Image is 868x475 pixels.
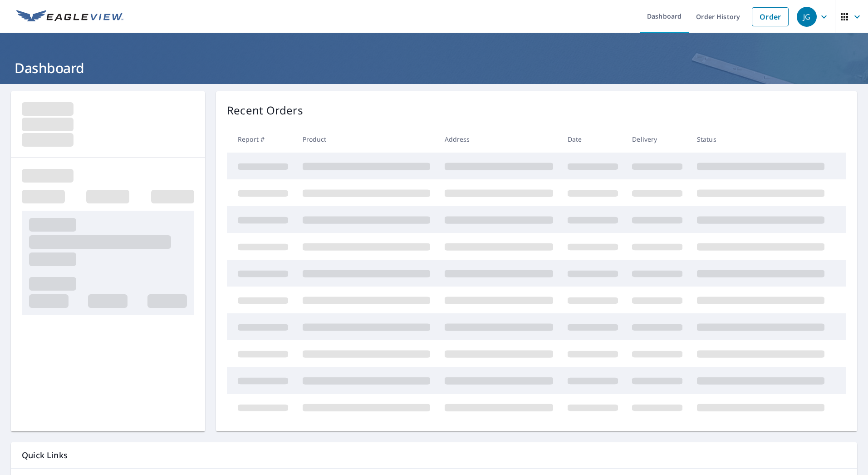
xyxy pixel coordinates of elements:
p: Recent Orders [227,102,303,119]
p: Quick Links [22,450,846,461]
img: EV Logo [16,10,123,24]
th: Status [690,126,832,153]
a: Order [752,7,789,26]
h1: Dashboard [11,59,857,77]
div: JG [797,7,817,27]
th: Delivery [625,126,690,153]
th: Date [560,126,625,153]
th: Address [437,126,560,153]
th: Product [295,126,437,153]
th: Report # [227,126,295,153]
